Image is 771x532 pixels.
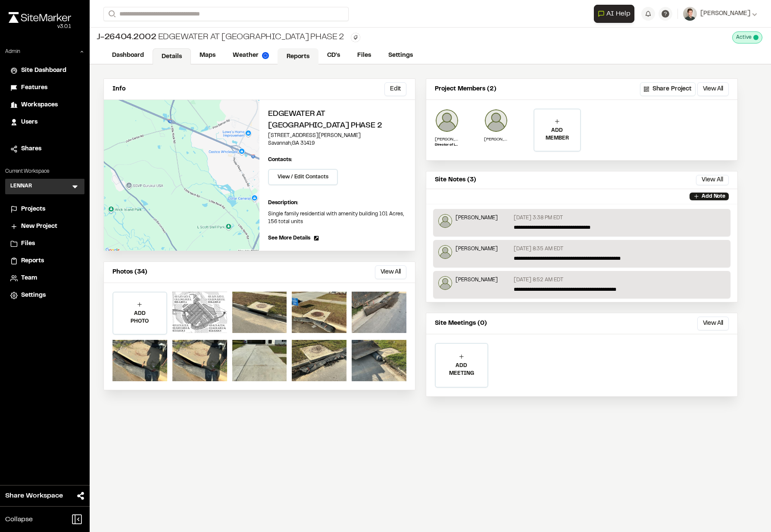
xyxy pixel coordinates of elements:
span: This project is active and counting against your active project count. [753,35,759,40]
p: ADD MEETING [436,362,487,377]
p: Single family residential with amenity building 101 Acres, 156 total units [268,210,406,226]
a: Workspaces [10,100,79,110]
img: Michael R Harrington [438,214,452,228]
span: Team [21,274,37,283]
a: Features [10,83,79,93]
button: Search [103,7,119,21]
button: View All [375,265,406,279]
span: J-26404.2002 [97,31,156,44]
p: Description: [268,199,406,207]
img: Michael R Harrington [438,276,452,290]
a: Site Dashboard [10,66,79,75]
p: Site Meetings (0) [435,319,487,328]
a: Users [10,118,79,127]
span: Files [21,239,35,249]
div: This project is active and counting against your active project count. [732,31,762,44]
p: ADD MEMBER [534,127,580,142]
p: [PERSON_NAME] [435,136,459,143]
a: New Project [10,222,79,231]
p: [DATE] 8:52 AM EDT [514,276,563,284]
a: Files [349,47,380,64]
p: Project Members (2) [435,84,496,94]
button: Edit Tags [351,33,360,42]
a: Maps [191,47,224,64]
span: See More Details [268,234,310,242]
p: ADD PHOTO [113,310,166,325]
a: Weather [224,47,278,64]
a: Files [10,239,79,249]
span: AI Help [606,9,631,19]
p: [DATE] 8:35 AM EDT [514,245,563,253]
p: Contacts: [268,156,292,164]
p: Site Notes (3) [435,175,476,185]
p: Director of Land [435,143,459,148]
img: Talon Wagenknecht [435,109,459,133]
button: View All [697,317,729,330]
a: Dashboard [103,47,153,64]
p: [PERSON_NAME] [456,276,498,284]
p: Photos (34) [112,268,147,277]
img: precipai.png [262,52,269,59]
p: [STREET_ADDRESS][PERSON_NAME] [268,132,406,140]
a: Shares [10,144,79,154]
span: Features [21,83,47,93]
button: [PERSON_NAME] [683,7,757,21]
img: Michael R Harrington [438,245,452,259]
button: Open AI Assistant [594,5,634,23]
span: [PERSON_NAME] [700,9,750,19]
a: Settings [10,291,79,300]
img: User [683,7,697,21]
p: [PERSON_NAME] [456,214,498,222]
span: Site Dashboard [21,66,66,75]
h2: Edgewater At [GEOGRAPHIC_DATA] Phase 2 [268,109,406,132]
img: Michael R Harrington [484,109,508,133]
span: Settings [21,291,46,300]
a: Reports [278,48,318,65]
img: rebrand.png [9,12,71,23]
a: Settings [380,47,421,64]
div: Edgewater At [GEOGRAPHIC_DATA] Phase 2 [97,31,344,44]
p: [PERSON_NAME] [456,245,498,253]
a: Projects [10,205,79,214]
button: View All [697,82,729,96]
p: Add Note [702,193,725,200]
p: Info [112,84,125,94]
span: Collapse [5,514,33,525]
a: Team [10,274,79,283]
span: New Project [21,222,57,231]
p: Current Workspace [5,168,84,175]
button: View All [696,175,729,185]
a: Details [153,48,191,65]
div: Oh geez...please don't... [9,23,71,31]
p: [PERSON_NAME] [484,136,508,143]
a: CD's [318,47,349,64]
h3: LENNAR [10,182,32,191]
span: Users [21,118,37,127]
span: Shares [21,144,41,154]
span: Reports [21,256,44,266]
p: [DATE] 3:38 PM EDT [514,214,563,222]
p: Savannah , GA 31419 [268,140,406,147]
div: Open AI Assistant [594,5,638,23]
button: View / Edit Contacts [268,169,338,185]
p: Admin [5,48,20,56]
a: Reports [10,256,79,266]
span: Share Workspace [5,491,63,501]
span: Active [736,34,752,41]
button: Share Project [640,82,696,96]
button: Edit [384,82,406,96]
span: Projects [21,205,45,214]
span: Workspaces [21,100,58,110]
